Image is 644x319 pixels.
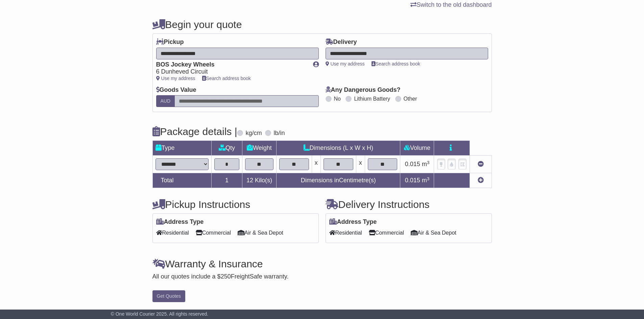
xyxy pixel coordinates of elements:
[405,177,420,184] span: 0.015
[156,218,204,226] label: Address Type
[245,130,262,137] label: kg/cm
[326,86,401,94] label: Any Dangerous Goods?
[156,86,196,94] label: Goods Value
[411,228,456,238] span: Air & Sea Depot
[405,161,420,167] span: 0.015
[156,61,306,69] div: BOS Jockey Wheels
[212,173,242,188] td: 1
[277,141,400,156] td: Dimensions (L x W x H)
[312,156,320,173] td: x
[334,96,341,102] label: No
[356,156,365,173] td: x
[369,228,404,238] span: Commercial
[152,141,212,156] td: Type
[111,311,209,317] span: © One World Courier 2025. All rights reserved.
[156,228,189,238] span: Residential
[427,160,430,165] sup: 3
[152,19,492,30] h4: Begin your quote
[152,126,237,137] h4: Package details |
[242,173,276,188] td: Kilo(s)
[326,61,365,67] a: Use my address
[221,273,231,280] span: 250
[156,68,306,76] div: 6 Dunheved Circuit
[242,141,276,156] td: Weight
[246,177,253,184] span: 12
[196,228,231,238] span: Commercial
[372,61,420,67] a: Search address book
[273,130,285,137] label: lb/in
[354,96,390,102] label: Lithium Battery
[277,173,400,188] td: Dimensions in Centimetre(s)
[152,258,492,269] h4: Warranty & Insurance
[156,95,175,107] label: AUD
[422,161,430,167] span: m
[152,290,186,302] button: Get Quotes
[478,161,484,167] a: Remove this item
[326,38,357,46] label: Delivery
[329,218,377,226] label: Address Type
[238,228,283,238] span: Air & Sea Depot
[422,177,430,184] span: m
[427,176,430,181] sup: 3
[212,141,242,156] td: Qty
[152,173,212,188] td: Total
[329,228,362,238] span: Residential
[156,76,195,81] a: Use my address
[152,273,492,281] div: All our quotes include a $ FreightSafe warranty.
[410,1,492,8] a: Switch to the old dashboard
[202,76,251,81] a: Search address book
[404,96,417,102] label: Other
[400,141,434,156] td: Volume
[156,38,184,46] label: Pickup
[152,199,319,210] h4: Pickup Instructions
[326,199,492,210] h4: Delivery Instructions
[478,177,484,184] a: Add new item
